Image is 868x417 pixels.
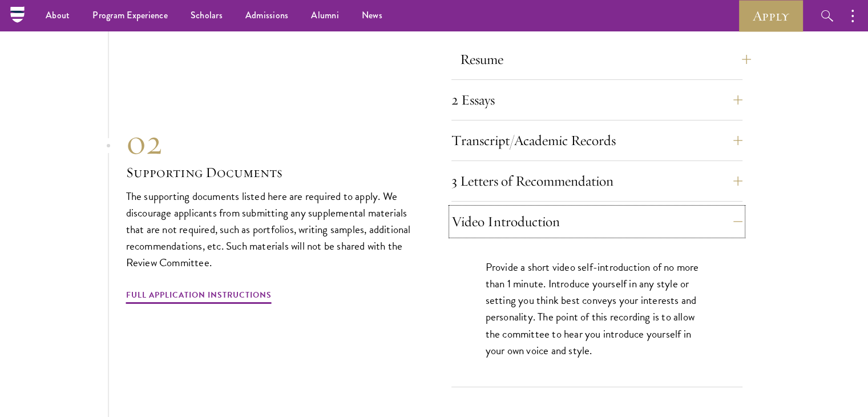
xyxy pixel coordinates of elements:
[451,208,742,235] button: Video Introduction
[451,167,742,195] button: 3 Letters of Recommendation
[486,259,708,358] p: Provide a short video self-introduction of no more than 1 minute. Introduce yourself in any style...
[451,127,742,154] button: Transcript/Academic Records
[460,46,751,73] button: Resume
[126,288,272,306] a: Full Application Instructions
[126,122,417,163] div: 02
[126,188,417,271] p: The supporting documents listed here are required to apply. We discourage applicants from submitt...
[451,86,742,114] button: 2 Essays
[126,163,417,182] h3: Supporting Documents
